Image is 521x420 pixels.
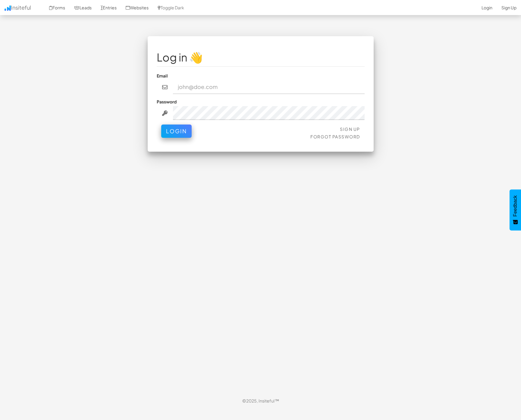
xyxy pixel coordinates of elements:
label: Password [157,99,177,105]
a: Forgot Password [310,134,360,139]
label: Email [157,73,168,79]
a: Sign Up [340,126,360,132]
h1: Log in 👋 [157,51,365,63]
button: Feedback - Show survey [510,189,521,230]
button: Login [161,125,192,138]
span: Feedback [513,195,518,216]
img: icon.png [5,5,11,11]
input: john@doe.com [173,80,365,94]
